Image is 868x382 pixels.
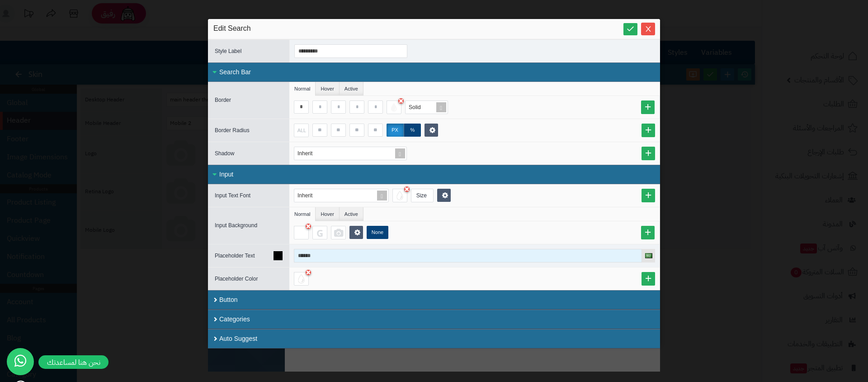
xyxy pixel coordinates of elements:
div: Categories [208,310,660,329]
span: Shadow [215,150,234,157]
li: Normal [289,207,316,221]
div: Size [411,189,432,202]
div: ALL [293,124,307,137]
span: Border Radius [215,127,250,134]
span: Edit Search [213,24,251,34]
li: Normal [289,82,316,95]
span: Placeholder Color [215,276,258,282]
div: Button [208,290,660,310]
div: Search Bar [208,62,660,82]
span: Input Text Font [215,192,250,199]
span: Border [215,97,231,103]
span: Input Background [215,222,257,229]
li: Active [340,207,363,221]
div: Inherit [297,147,321,160]
span: Placeholder Text [215,253,255,259]
label: px [387,124,404,137]
label: None [367,226,388,239]
li: Hover [316,207,339,221]
span: Solid [409,104,421,110]
label: % [404,124,421,137]
div: Input [208,165,660,184]
span: Style Label [215,48,241,54]
img: العربية [645,253,652,258]
div: Auto Suggest [208,329,660,349]
li: Hover [316,82,339,95]
li: Active [340,82,363,95]
button: Close [641,23,655,35]
div: Inherit [297,189,321,202]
